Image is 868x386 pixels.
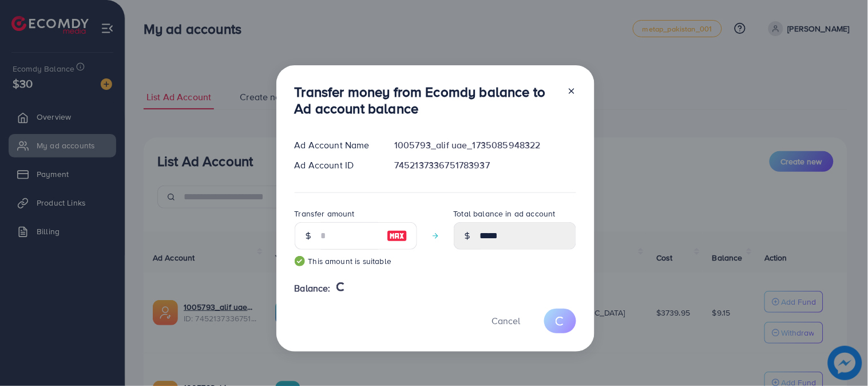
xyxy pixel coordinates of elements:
button: Cancel [478,309,535,333]
div: 1005793_alif uae_1735085948322 [385,139,585,152]
span: Balance: [295,282,331,295]
h3: Transfer money from Ecomdy balance to Ad account balance [295,84,558,117]
img: image [387,229,407,243]
div: 7452137336751783937 [385,159,585,172]
div: Ad Account Name [286,139,386,152]
div: Ad Account ID [286,159,386,172]
small: This amount is suitable [295,255,417,267]
img: guide [295,256,305,266]
label: Transfer amount [295,208,355,219]
span: Cancel [492,314,521,327]
label: Total balance in ad account [454,208,556,219]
